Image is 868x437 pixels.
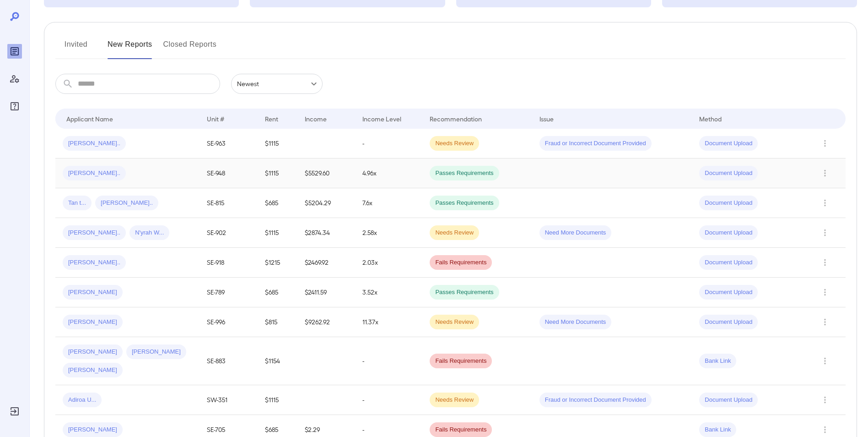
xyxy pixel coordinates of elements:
[108,37,152,59] button: New Reports
[699,229,758,237] span: Document Upload
[55,37,97,59] button: Invited
[7,71,22,86] div: Manage Users
[163,37,217,59] button: Closed Reports
[430,199,499,208] span: Passes Requirements
[355,129,423,158] td: -
[258,188,297,218] td: $685
[129,229,169,237] span: N'yrah W...
[699,199,758,208] span: Document Upload
[355,278,423,307] td: 3.52x
[297,248,355,278] td: $2469.92
[297,278,355,307] td: $2411.59
[818,285,832,300] button: Row Actions
[258,307,297,337] td: $815
[199,337,257,385] td: SE-883
[258,278,297,307] td: $685
[430,396,479,404] span: Needs Review
[63,139,126,148] span: [PERSON_NAME]..
[699,357,736,366] span: Bank Link
[699,426,736,434] span: Bank Link
[199,188,257,218] td: SE-815
[95,199,158,208] span: [PERSON_NAME]..
[63,199,92,208] span: Tan t...
[699,113,722,124] div: Method
[355,248,423,278] td: 2.03x
[207,113,224,124] div: Unit #
[355,337,423,385] td: -
[63,229,126,237] span: [PERSON_NAME]..
[7,44,22,59] div: Reports
[818,255,832,270] button: Row Actions
[199,129,257,158] td: SE-963
[699,258,758,267] span: Document Upload
[66,113,113,124] div: Applicant Name
[63,288,123,297] span: [PERSON_NAME]
[699,139,758,148] span: Document Upload
[199,307,257,337] td: SE-996
[355,158,423,188] td: 4.96x
[818,393,832,407] button: Row Actions
[305,113,327,124] div: Income
[539,318,612,327] span: Need More Documents
[430,113,482,124] div: Recommendation
[699,169,758,178] span: Document Upload
[430,357,492,366] span: Fails Requirements
[258,218,297,248] td: $1115
[818,136,832,151] button: Row Actions
[7,99,22,114] div: FAQ
[430,318,479,327] span: Needs Review
[199,278,257,307] td: SE-789
[265,113,280,124] div: Rent
[199,158,257,188] td: SE-948
[258,129,297,158] td: $1115
[231,74,323,94] div: Newest
[199,218,257,248] td: SE-902
[258,337,297,385] td: $1154
[126,348,186,356] span: [PERSON_NAME]
[818,354,832,368] button: Row Actions
[63,258,126,267] span: [PERSON_NAME]..
[355,218,423,248] td: 2.58x
[818,166,832,180] button: Row Actions
[63,169,126,178] span: [PERSON_NAME]..
[199,248,257,278] td: SE-918
[539,113,554,124] div: Issue
[297,218,355,248] td: $2874.34
[818,196,832,210] button: Row Actions
[818,422,832,437] button: Row Actions
[258,385,297,415] td: $1115
[63,348,123,356] span: [PERSON_NAME]
[258,158,297,188] td: $1115
[63,366,123,375] span: [PERSON_NAME]
[355,385,423,415] td: -
[430,169,499,178] span: Passes Requirements
[297,158,355,188] td: $5529.60
[63,396,102,404] span: Adiroa U...
[430,426,492,434] span: Fails Requirements
[430,288,499,297] span: Passes Requirements
[539,229,612,237] span: Need More Documents
[539,396,652,404] span: Fraud or Incorrect Document Provided
[539,139,652,148] span: Fraud or Incorrect Document Provided
[199,385,257,415] td: SW-351
[63,426,123,434] span: [PERSON_NAME]
[362,113,401,124] div: Income Level
[699,318,758,327] span: Document Upload
[699,396,758,404] span: Document Upload
[699,288,758,297] span: Document Upload
[355,307,423,337] td: 11.37x
[430,139,479,148] span: Needs Review
[63,318,123,327] span: [PERSON_NAME]
[258,248,297,278] td: $1215
[297,307,355,337] td: $9262.92
[430,229,479,237] span: Needs Review
[297,188,355,218] td: $5204.29
[430,258,492,267] span: Fails Requirements
[818,315,832,329] button: Row Actions
[355,188,423,218] td: 7.6x
[7,404,22,419] div: Log Out
[818,225,832,240] button: Row Actions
